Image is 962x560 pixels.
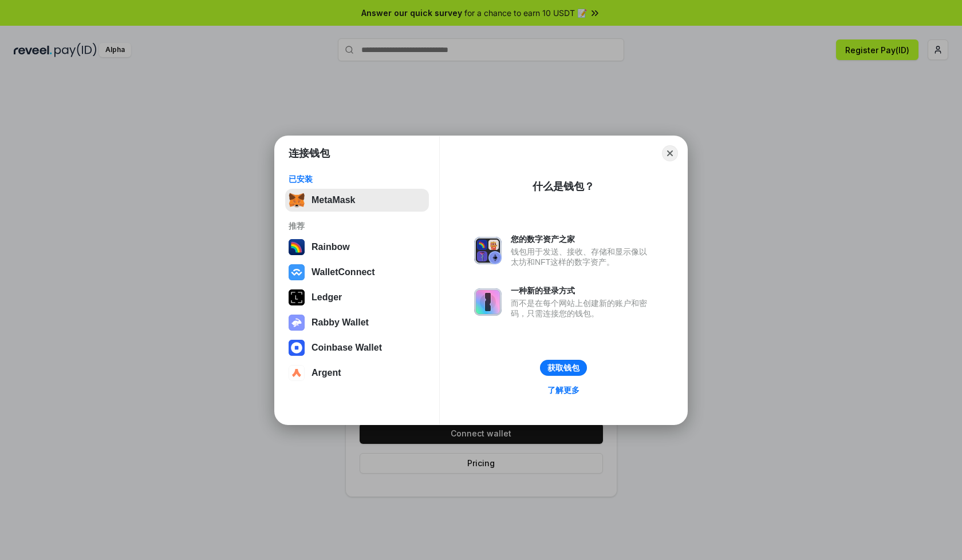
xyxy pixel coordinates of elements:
[289,365,305,381] img: svg+xml,%3Csvg%20width%3D%2228%22%20height%3D%2228%22%20viewBox%3D%220%200%2028%2028%22%20fill%3D...
[285,261,429,284] button: WalletConnect
[285,286,429,309] button: Ledger
[511,234,653,244] div: 您的数字资产之家
[312,292,342,303] div: Ledger
[285,336,429,359] button: Coinbase Wallet
[289,289,305,305] img: svg+xml,%3Csvg%20xmlns%3D%22http%3A%2F%2Fwww.w3.org%2F2000%2Fsvg%22%20width%3D%2228%22%20height%3...
[289,239,305,255] img: svg+xml,%3Csvg%20width%3D%22120%22%20height%3D%22120%22%20viewBox%3D%220%200%20120%20120%22%20fil...
[285,362,429,384] button: Argent
[289,146,330,160] h1: 连接钱包
[511,298,653,319] div: 而不是在每个网站上创建新的账户和密码，只需连接您的钱包。
[285,236,429,259] button: Rainbow
[289,221,425,231] div: 推荐
[511,285,653,296] div: 一种新的登录方式
[285,311,429,334] button: Rabby Wallet
[474,288,502,316] img: svg+xml,%3Csvg%20xmlns%3D%22http%3A%2F%2Fwww.w3.org%2F2000%2Fsvg%22%20fill%3D%22none%22%20viewBox...
[312,267,375,277] div: WalletConnect
[285,189,429,212] button: MetaMask
[511,247,653,267] div: 钱包用于发送、接收、存储和显示像以太坊和NFT这样的数字资产。
[547,363,579,373] div: 获取钱包
[289,315,305,331] img: svg+xml,%3Csvg%20xmlns%3D%22http%3A%2F%2Fwww.w3.org%2F2000%2Fsvg%22%20fill%3D%22none%22%20viewBox...
[289,340,305,356] img: svg+xml,%3Csvg%20width%3D%2228%22%20height%3D%2228%22%20viewBox%3D%220%200%2028%2028%22%20fill%3D...
[547,385,579,395] div: 了解更多
[289,192,305,208] img: svg+xml,%3Csvg%20fill%3D%22none%22%20height%3D%2233%22%20viewBox%3D%220%200%2035%2033%22%20width%...
[312,343,382,353] div: Coinbase Wallet
[312,195,355,205] div: MetaMask
[289,174,425,184] div: 已安装
[541,383,586,398] a: 了解更多
[312,368,341,378] div: Argent
[662,145,678,161] button: Close
[533,180,594,193] div: 什么是钱包？
[312,317,369,328] div: Rabby Wallet
[289,264,305,280] img: svg+xml,%3Csvg%20width%3D%2228%22%20height%3D%2228%22%20viewBox%3D%220%200%2028%2028%22%20fill%3D...
[312,242,350,252] div: Rainbow
[540,360,587,376] button: 获取钱包
[474,237,502,264] img: svg+xml,%3Csvg%20xmlns%3D%22http%3A%2F%2Fwww.w3.org%2F2000%2Fsvg%22%20fill%3D%22none%22%20viewBox...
